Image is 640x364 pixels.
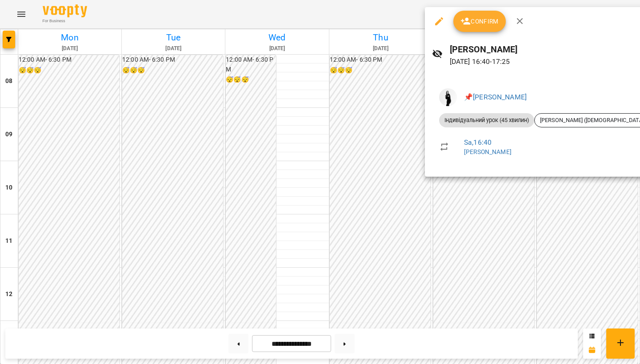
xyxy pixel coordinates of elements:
a: [PERSON_NAME] [464,148,512,155]
a: Sa , 16:40 [464,138,492,146]
button: Confirm [453,11,506,32]
img: 041a4b37e20a8ced1a9815ab83a76d22.jpeg [439,88,457,106]
a: 📌[PERSON_NAME] [464,93,527,101]
span: Індивідуальний урок (45 хвилин) [439,116,534,124]
span: Confirm [460,16,499,27]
